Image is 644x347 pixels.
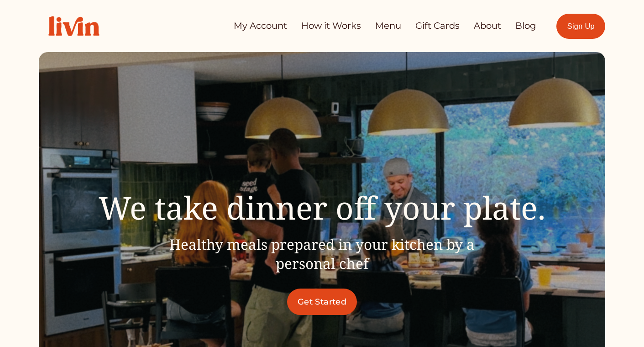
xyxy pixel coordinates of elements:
span: Healthy meals prepared in your kitchen by a personal chef [169,234,475,273]
a: My Account [234,17,287,35]
span: We take dinner off your plate. [99,186,545,229]
a: About [474,17,501,35]
a: Get Started [287,289,357,315]
a: How it Works [301,17,361,35]
a: Sign Up [556,14,605,39]
a: Gift Cards [415,17,460,35]
a: Menu [375,17,401,35]
a: Blog [515,17,536,35]
img: Livin [39,6,109,46]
